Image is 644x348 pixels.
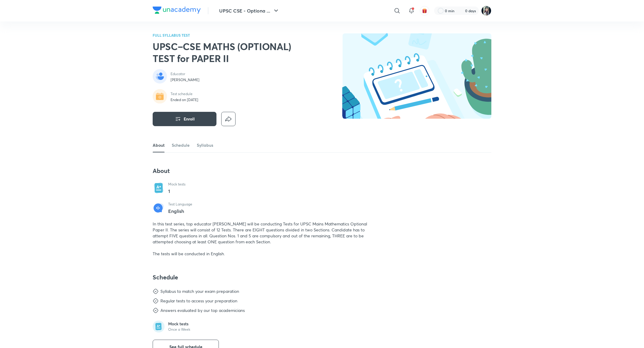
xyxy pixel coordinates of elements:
div: Syllabus to match your exam preparation [160,288,239,294]
a: Schedule [172,138,190,152]
p: [PERSON_NAME] [171,78,199,82]
img: streak [458,8,464,14]
img: Company Logo [153,7,201,14]
span: In this test series, top educator [PERSON_NAME] will be conducting Tests for UPSC Mains Mathemati... [153,221,367,256]
div: Regular tests to access your preparation [160,298,237,304]
p: FULL SYLLABUS TEST [153,33,305,37]
p: 1 [168,188,185,195]
p: English [168,208,192,214]
p: Ended on [DATE] [171,98,198,102]
h4: Schedule [153,273,377,281]
a: About [153,138,165,152]
img: Ragini Vishwakarma [481,6,491,16]
h2: UPSC–CSE MATHS (OPTIONAL) TEST for PAPER II [153,41,305,64]
p: Test Language [168,202,192,207]
img: avatar [422,8,427,13]
a: Company Logo [153,7,201,15]
button: Enroll [153,112,216,126]
p: Test schedule [171,92,198,96]
div: Answers evaluated by our top academicians [160,307,245,313]
button: UPSC CSE - Optiona ... [216,5,283,17]
h4: About [153,167,377,175]
p: Mock tests [168,182,185,187]
button: avatar [420,6,429,16]
p: Mock tests [168,321,190,327]
span: Enroll [184,116,195,122]
a: Syllabus [197,138,213,152]
p: Educator [171,72,199,76]
p: Once a Week [168,327,190,332]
